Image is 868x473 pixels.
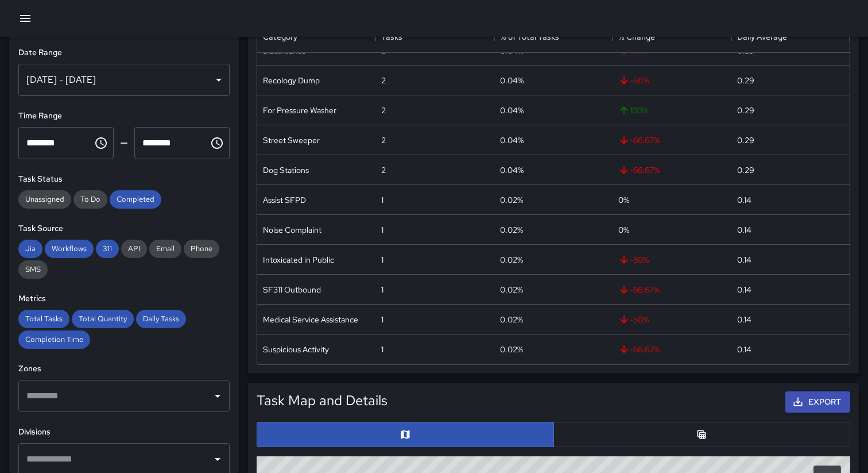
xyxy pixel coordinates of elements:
span: Daily Tasks [136,314,186,324]
div: 0.02% [500,314,523,325]
div: 1 [381,284,383,295]
div: 0.04% [500,164,524,176]
div: Completed [110,190,161,209]
div: 0.29 [737,134,754,146]
div: Phone [184,240,219,258]
div: Total Quantity [72,310,134,328]
span: 311 [96,244,119,253]
div: 0.04% [500,134,524,146]
span: -66.67 % [618,284,660,295]
span: SMS [18,264,48,274]
div: [DATE] - [DATE] [18,64,230,96]
span: Unassigned [18,194,71,204]
button: Open [210,451,226,467]
span: Jia [18,244,42,253]
div: 0.14 [737,254,751,266]
div: Workflows [45,240,94,258]
span: -66.67 % [618,134,660,146]
div: 2 [381,75,386,86]
div: 0.02% [500,194,523,206]
div: 0.14 [737,194,751,206]
h5: Task Map and Details [257,391,387,410]
div: 0.04% [500,75,524,86]
div: 0.29 [737,75,754,86]
div: Medical Service Assistance [263,314,358,325]
div: 0.14 [737,284,751,295]
h6: Zones [18,363,230,375]
div: 2 [381,164,386,176]
button: Open [210,388,226,404]
div: Unassigned [18,190,71,209]
h6: Time Range [18,110,230,122]
span: Completion Time [18,334,90,344]
div: Total Tasks [18,310,69,328]
button: Choose time, selected time is 11:59 PM [206,132,228,155]
span: Completed [110,194,161,204]
span: Total Tasks [18,314,69,324]
div: 1 [381,224,383,236]
div: Jia [18,240,42,258]
div: 1 [381,194,383,206]
span: Email [149,244,181,253]
div: 0.29 [737,164,754,176]
div: 2 [381,105,386,116]
span: Workflows [45,244,94,253]
h6: Task Status [18,173,230,186]
svg: Table [696,429,707,440]
button: Choose time, selected time is 12:00 AM [90,132,113,155]
h6: Divisions [18,426,230,439]
div: API [121,240,147,258]
span: -50 % [618,254,649,266]
div: Noise Complaint [263,224,321,236]
div: 0.14 [737,224,751,236]
span: API [121,244,147,253]
div: 0.14 [737,314,751,325]
div: 1 [381,344,383,355]
div: Daily Tasks [136,310,186,328]
div: Email [149,240,181,258]
div: 2 [381,134,386,146]
div: 1 [381,314,383,325]
div: Dog Stations [263,164,309,176]
div: Recology Dump [263,75,320,86]
div: 1 [381,254,383,266]
button: Table [553,422,851,447]
span: Total Quantity [72,314,134,324]
h6: Metrics [18,293,230,305]
span: To Do [73,194,107,204]
h6: Date Range [18,47,230,59]
span: -66.67 % [618,344,660,355]
div: 0.04% [500,105,524,116]
span: -50 % [618,75,649,86]
div: 0.02% [500,224,523,236]
div: 0.02% [500,344,523,355]
svg: Map [400,429,411,440]
div: Intoxicated in Public [263,254,334,266]
button: Map [257,422,554,447]
span: 100 % [618,105,648,116]
div: SMS [18,260,48,279]
div: Completion Time [18,330,90,349]
button: Export [785,391,850,413]
div: 0.02% [500,284,523,295]
div: SF311 Outbound [263,284,321,295]
div: Suspicious Activity [263,344,329,355]
div: 0.14 [737,344,751,355]
span: 0 % [618,194,629,206]
span: Phone [184,244,219,253]
span: -66.67 % [618,164,660,176]
span: -50 % [618,314,649,325]
div: 311 [96,240,119,258]
div: 0.02% [500,254,523,266]
div: Street Sweeper [263,134,320,146]
h6: Task Source [18,222,230,235]
div: For Pressure Washer [263,105,336,116]
div: Assist SFPD [263,194,306,206]
span: 0 % [618,224,629,236]
div: 0.29 [737,105,754,116]
div: To Do [73,190,107,209]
